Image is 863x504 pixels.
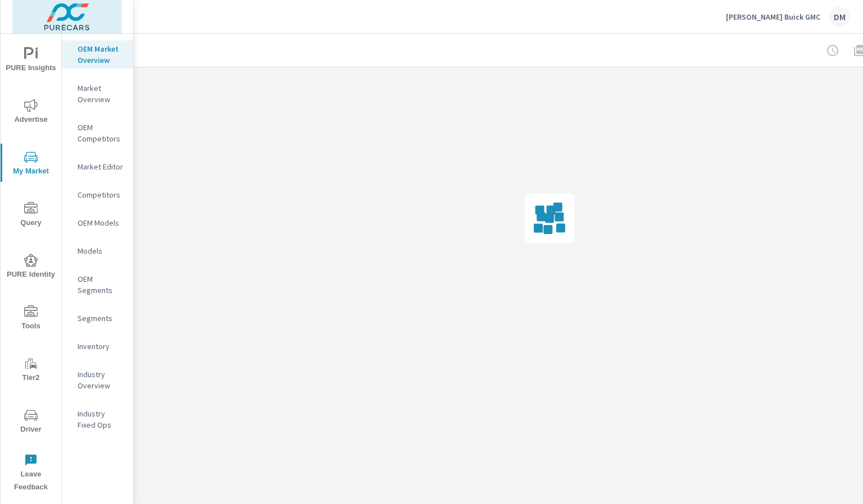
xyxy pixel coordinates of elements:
span: Tier2 [4,357,58,384]
span: Driver [4,409,58,436]
p: Industry Overview [78,369,124,391]
p: OEM Competitors [78,122,124,144]
div: Segments [62,310,133,327]
div: OEM Market Overview [62,40,133,68]
div: Competitors [62,186,133,203]
p: Industry Fixed Ops [78,408,124,430]
p: Competitors [78,189,124,200]
div: DM [829,7,850,27]
span: My Market [4,150,58,178]
p: Inventory [78,341,124,352]
p: Market Editor [78,161,124,172]
div: nav menu [1,34,61,498]
span: Leave Feedback [4,453,58,494]
div: OEM Competitors [62,119,133,147]
p: Segments [78,313,124,324]
p: [PERSON_NAME] Buick GMC [726,12,820,22]
div: Inventory [62,338,133,355]
div: Market Editor [62,158,133,175]
span: Advertise [4,99,58,126]
div: Models [62,242,133,259]
div: Market Overview [62,80,133,108]
p: OEM Models [78,217,124,228]
span: PURE Identity [4,254,58,281]
p: Models [78,245,124,256]
p: OEM Segments [78,273,124,296]
div: OEM Models [62,214,133,231]
span: Query [4,202,58,230]
p: OEM Market Overview [78,43,124,66]
span: PURE Insights [4,47,58,75]
div: OEM Segments [62,271,133,299]
div: Industry Overview [62,366,133,394]
p: Market Overview [78,83,124,105]
div: Industry Fixed Ops [62,405,133,433]
span: Tools [4,305,58,333]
